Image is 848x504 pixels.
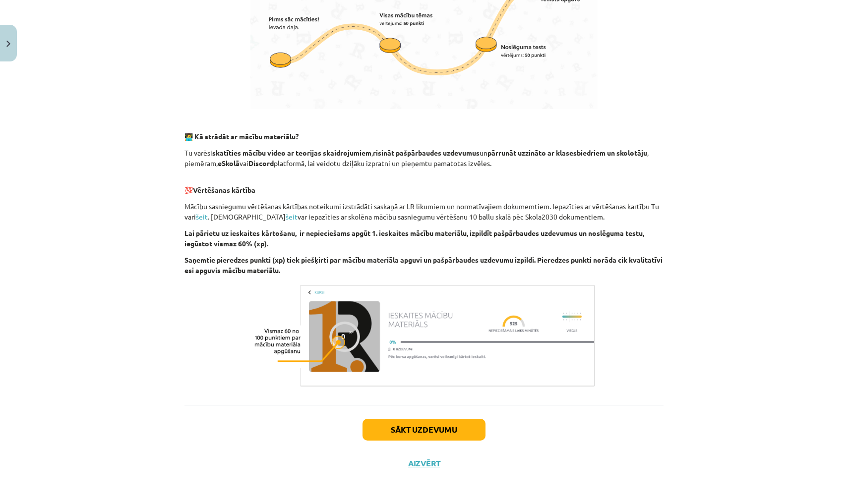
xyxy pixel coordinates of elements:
button: Sākt uzdevumu [363,419,485,441]
button: Aizvērt [405,458,443,468]
b: Lai pārietu uz ieskaites kārtošanu, ir nepieciešams apgūt 1. ieskaites mācību materiālu, izpildīt... [184,228,644,248]
img: icon-close-lesson-0947bae3869378f0d4975bcd49f059093ad1ed9edebbc8119c70593378902aed.svg [6,41,10,47]
a: šeit [286,212,298,221]
b: Vērtēšanas kārtība [193,185,255,194]
p: Mācību sasniegumu vērtēšanas kārtības noteikumi izstrādāti saskaņā ar LR likumiem un normatīvajie... [184,201,664,222]
a: šeit [196,212,208,221]
b: Saņemtie pieredzes punkti (xp) tiek piešķirti par mācību materiāla apguvi un pašpārbaudes uzdevum... [184,255,663,275]
strong: risināt pašpārbaudes uzdevumus [373,148,480,157]
p: 💯 [184,174,664,195]
strong: eSkolā [218,159,240,168]
strong: Discord [248,159,274,168]
p: Tu varēsi , un , piemēram, vai platformā, lai veidotu dziļāku izpratni un pieņemtu pamatotas izvē... [184,148,664,168]
strong: 🧑‍💻 Kā strādāt ar mācību materiālu? [184,132,299,141]
strong: skatīties mācību video ar teorijas skaidrojumiem [212,148,371,157]
strong: pārrunāt uzzināto ar klasesbiedriem un skolotāju [487,148,647,157]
